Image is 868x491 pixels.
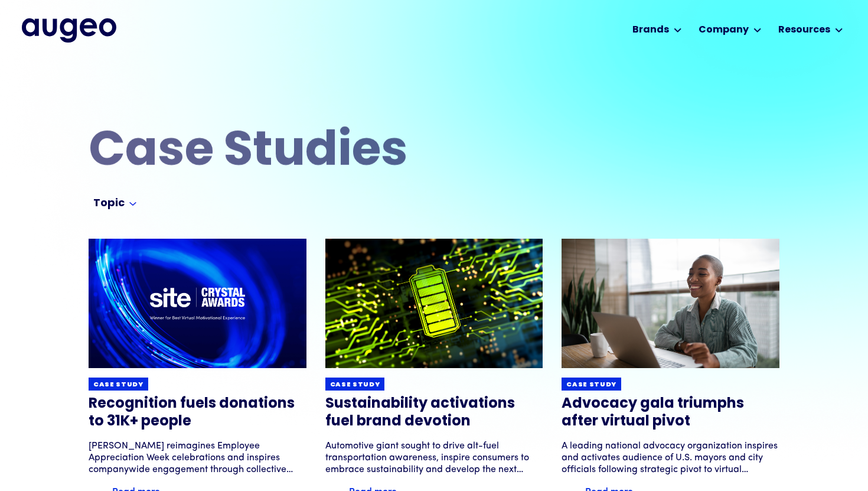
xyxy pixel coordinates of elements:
div: Company [699,23,749,37]
img: Augeo's full logo in midnight blue. [22,18,116,42]
div: Topic [93,197,125,211]
img: Arrow symbol in bright blue pointing down to indicate an expanded section. [129,202,136,206]
div: Case study [93,381,143,389]
div: A leading national advocacy organization inspires and activates audience of U.S. mayors and city ... [562,440,779,476]
div: [PERSON_NAME] reimagines Employee Appreciation Week celebrations and inspires companywide engagem... [89,440,306,476]
div: Brands [632,23,669,37]
h3: Recognition fuels donations to 31K+ people [89,395,306,431]
h2: Case Studies [89,129,495,177]
div: Resources [778,23,830,37]
h3: Advocacy gala triumphs after virtual pivot [562,395,779,431]
div: Case study [330,381,380,389]
div: Case study [566,381,616,389]
div: Automotive giant sought to drive alt-fuel transportation awareness, inspire consumers to embrace ... [325,440,543,476]
h3: Sustainability activations fuel brand devotion [325,395,543,431]
a: home [22,18,116,42]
